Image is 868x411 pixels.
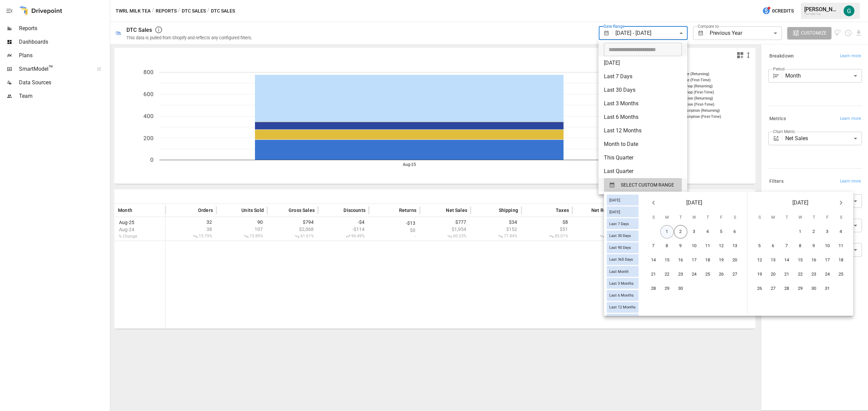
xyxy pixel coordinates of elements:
button: 16 [807,254,821,267]
button: 6 [728,225,742,239]
span: SELECT CUSTOM RANGE [621,181,674,189]
div: Last 365 Days [607,254,638,265]
button: 8 [660,239,674,253]
span: [DATE] [792,198,808,208]
span: Monday [661,211,673,224]
button: 14 [647,254,660,267]
span: Saturday [729,211,741,224]
li: Last 12 Months [598,124,687,137]
button: 19 [715,254,728,267]
span: [DATE] [607,210,623,214]
button: 27 [728,268,742,281]
button: 25 [701,268,715,281]
span: Last 12 Months [607,305,638,309]
button: 10 [821,239,834,253]
button: 5 [753,239,767,253]
button: 26 [715,268,728,281]
button: 27 [767,282,780,296]
button: 22 [660,268,674,281]
span: Sunday [753,211,766,224]
button: 6 [767,239,780,253]
button: 13 [767,254,780,267]
div: [DATE] [607,195,638,205]
div: Last 6 Months [607,290,638,301]
button: 18 [834,254,848,267]
button: 26 [753,282,767,296]
button: 7 [780,239,794,253]
li: Last 30 Days [598,83,687,97]
button: 14 [780,254,794,267]
button: 17 [821,254,834,267]
li: This Quarter [598,151,687,165]
button: 13 [728,239,742,253]
li: Last 7 Days [598,70,687,83]
button: 29 [660,282,674,296]
li: Last 6 Months [598,110,687,124]
button: 15 [660,254,674,267]
button: 30 [674,282,688,296]
button: 8 [794,239,807,253]
span: Tuesday [781,211,793,224]
li: [DATE] [598,56,687,70]
button: 3 [688,225,701,239]
span: Saturday [835,211,847,224]
button: 4 [834,225,848,239]
button: 5 [715,225,728,239]
button: 23 [674,268,688,281]
div: [DATE] [607,207,638,217]
button: 15 [794,254,807,267]
button: 25 [834,268,848,281]
button: 3 [821,225,834,239]
span: Wednesday [688,211,700,224]
div: Last 7 Days [607,218,638,229]
div: Last Year [607,314,638,325]
button: 22 [794,268,807,281]
button: 2 [807,225,821,239]
span: Thursday [702,211,714,224]
button: 21 [780,268,794,281]
span: Monday [767,211,779,224]
div: Last 30 Days [607,230,638,241]
span: Last 7 Days [607,222,632,226]
button: 9 [674,239,688,253]
button: 28 [647,282,660,296]
button: 18 [701,254,715,267]
button: 1 [794,225,807,239]
span: Last 30 Days [607,234,634,238]
button: 4 [701,225,715,239]
span: Last 6 Months [607,293,636,298]
button: 9 [807,239,821,253]
span: Last 365 Days [607,257,636,262]
button: 11 [834,239,848,253]
button: SELECT CUSTOM RANGE [604,178,682,192]
div: Last 3 Months [607,278,638,289]
li: Last 3 Months [598,97,687,110]
button: 20 [767,268,780,281]
span: Friday [821,211,833,224]
button: 7 [647,239,660,253]
button: 31 [821,282,834,296]
span: Sunday [647,211,659,224]
button: 29 [794,282,807,296]
span: Tuesday [674,211,687,224]
button: 16 [674,254,688,267]
span: Last 90 Days [607,245,634,250]
span: Last Month [607,269,631,274]
button: 24 [821,268,834,281]
button: 19 [753,268,767,281]
button: 11 [701,239,715,253]
button: Previous month [647,196,660,210]
button: 2 [674,225,688,239]
span: [DATE] [686,198,702,208]
span: Wednesday [794,211,806,224]
div: Last Month [607,266,638,277]
button: 20 [728,254,742,267]
button: 1 [660,225,674,239]
button: 28 [780,282,794,296]
button: 21 [647,268,660,281]
button: 30 [807,282,821,296]
span: [DATE] [607,198,623,202]
span: Last 3 Months [607,281,636,285]
span: Friday [715,211,727,224]
button: 24 [688,268,701,281]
